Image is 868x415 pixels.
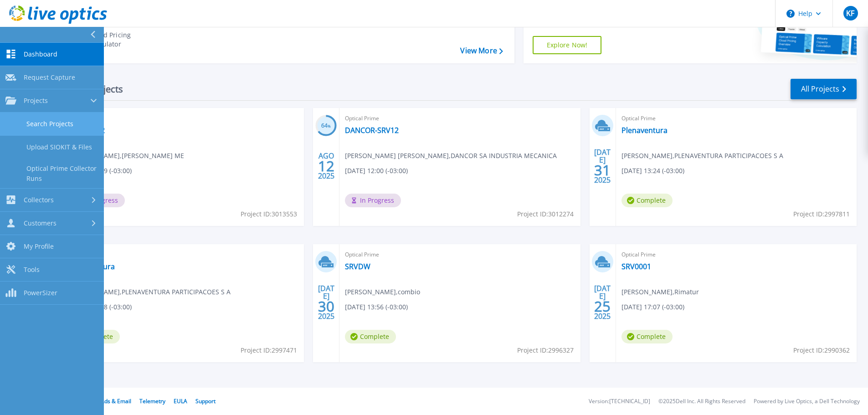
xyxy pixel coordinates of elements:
[345,151,557,161] span: [PERSON_NAME] [PERSON_NAME] , DANCOR SA INDUSTRIA MECANICA
[318,162,334,170] span: 12
[318,302,334,310] span: 30
[594,149,611,183] div: [DATE] 2025
[345,287,420,297] span: [PERSON_NAME] , combio
[754,399,860,405] li: Powered by Live Optics, a Dell Technology
[69,287,231,297] span: [PERSON_NAME] , PLENAVENTURA PARTICIPACOES S A
[793,345,850,355] span: Project ID: 2990362
[328,123,331,128] span: %
[24,73,75,82] span: Request Capture
[174,397,187,405] a: EULA
[65,28,166,51] a: Cloud Pricing Calculator
[318,286,335,319] div: [DATE] 2025
[345,194,401,207] span: In Progress
[345,262,370,271] a: SRVDW
[621,166,684,176] span: [DATE] 13:24 (-03:00)
[594,166,611,174] span: 31
[69,113,298,123] span: Optical Prime
[315,121,337,131] h3: 64
[24,242,54,251] span: My Profile
[24,289,57,297] span: PowerSizer
[594,286,611,319] div: [DATE] 2025
[345,113,575,123] span: Optical Prime
[621,287,699,297] span: [PERSON_NAME] , Rimatur
[69,250,298,260] span: Optical Prime
[195,397,216,405] a: Support
[318,149,335,183] div: AGO 2025
[241,209,297,219] span: Project ID: 3013553
[345,126,399,135] a: DANCOR-SRV12
[594,302,611,310] span: 25
[621,262,651,271] a: SRV0001
[517,209,574,219] span: Project ID: 3012274
[846,10,854,17] span: KF
[241,345,297,355] span: Project ID: 2997471
[589,399,650,405] li: Version: [TECHNICAL_ID]
[621,330,673,343] span: Complete
[345,166,408,176] span: [DATE] 12:00 (-03:00)
[24,266,40,274] span: Tools
[139,397,165,405] a: Telemetry
[621,151,783,161] span: [PERSON_NAME] , PLENAVENTURA PARTICIPACOES S A
[345,330,396,343] span: Complete
[533,36,602,54] a: Explore Now!
[793,209,850,219] span: Project ID: 2997811
[658,399,745,405] li: © 2025 Dell Inc. All Rights Reserved
[345,250,575,260] span: Optical Prime
[24,219,56,227] span: Customers
[101,397,131,405] a: Ads & Email
[621,113,851,123] span: Optical Prime
[69,151,184,161] span: [PERSON_NAME] , [PERSON_NAME] ME
[24,50,57,58] span: Dashboard
[517,345,574,355] span: Project ID: 2996327
[89,31,162,49] div: Cloud Pricing Calculator
[345,302,408,312] span: [DATE] 13:56 (-03:00)
[621,126,668,135] a: Plenaventura
[621,302,684,312] span: [DATE] 17:07 (-03:00)
[24,97,48,105] span: Projects
[621,250,851,260] span: Optical Prime
[24,196,54,204] span: Collectors
[621,194,673,207] span: Complete
[791,79,857,99] a: All Projects
[460,46,503,55] a: View More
